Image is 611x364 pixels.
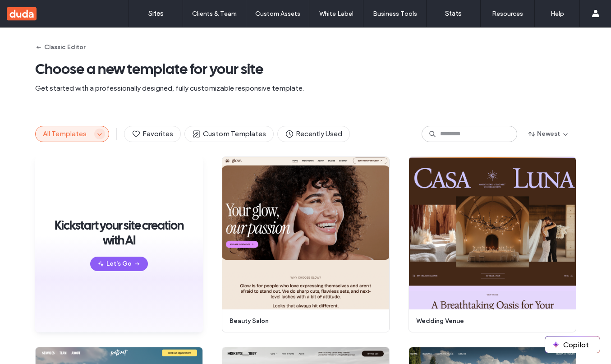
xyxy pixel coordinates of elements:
label: Sites [148,9,164,18]
span: Kickstart your site creation with AI [49,218,189,248]
label: Resources [492,10,523,18]
span: Favorites [132,129,173,139]
span: Choose a new template for your site [35,60,576,78]
span: Get started with a professionally designed, fully customizable responsive template. [35,83,576,93]
button: Copilot [545,336,600,353]
span: All Templates [43,129,87,138]
button: Newest [521,127,576,141]
button: All Templates [36,126,94,142]
label: Business Tools [373,10,417,18]
button: Recently Used [277,126,350,142]
label: Custom Assets [255,10,300,18]
button: Favorites [124,126,181,142]
button: Custom Templates [184,126,274,142]
button: Let's Go [90,257,148,271]
label: Help [551,10,564,18]
label: White Label [319,10,354,18]
span: wedding venue [416,317,563,326]
span: Recently Used [285,129,342,139]
span: beauty salon [230,317,377,326]
span: Custom Templates [192,129,266,139]
label: Clients & Team [192,10,237,18]
label: Stats [445,9,462,18]
button: Classic Editor [35,40,85,55]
